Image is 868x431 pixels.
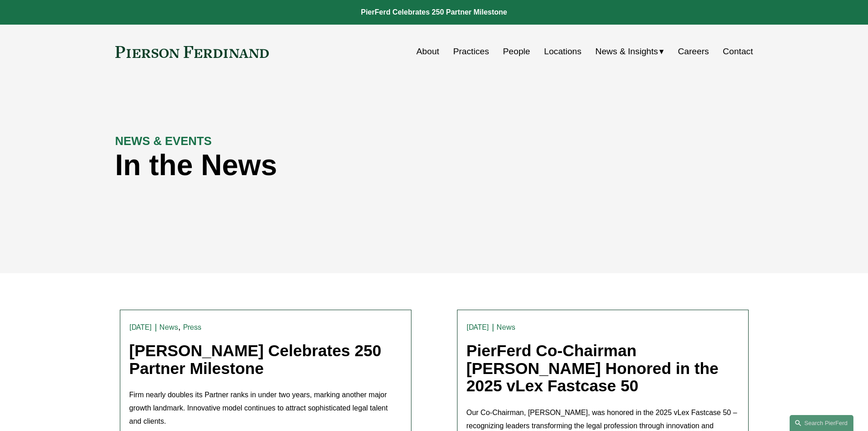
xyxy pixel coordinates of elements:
[467,342,719,395] a: PierFerd Co-Chairman [PERSON_NAME] Honored in the 2025 vLex Fastcase 50
[503,43,530,60] a: People
[129,389,402,428] p: Firm nearly doubles its Partner ranks in under two years, marking another major growth landmark. ...
[596,44,658,60] span: News & Insights
[115,149,594,182] h1: In the News
[497,323,515,332] a: News
[129,324,152,331] time: [DATE]
[723,43,753,60] a: Contact
[467,324,489,331] time: [DATE]
[178,322,180,332] span: ,
[453,43,489,60] a: Practices
[678,43,709,60] a: Careers
[183,323,202,332] a: Press
[129,342,381,377] a: [PERSON_NAME] Celebrates 250 Partner Milestone
[115,135,212,147] strong: NEWS & EVENTS
[416,43,439,60] a: About
[790,415,853,431] a: Search this site
[596,43,664,60] a: folder dropdown
[544,43,581,60] a: Locations
[159,323,178,332] a: News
